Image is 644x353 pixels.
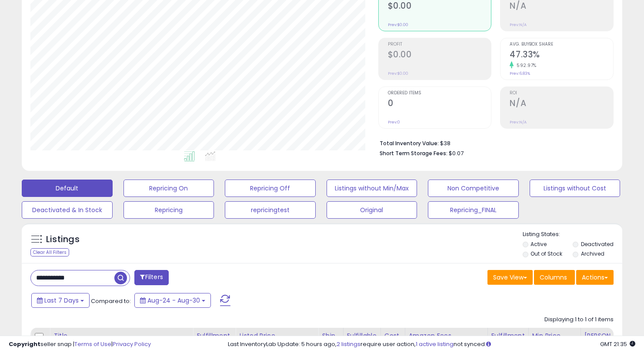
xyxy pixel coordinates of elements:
strong: Copyright [9,340,40,348]
b: Total Inventory Value: [380,140,439,147]
span: Columns [540,273,567,282]
small: Prev: $0.00 [388,71,408,76]
button: Filters [134,270,168,285]
div: Fulfillment Cost [491,331,525,350]
span: $0.07 [449,149,464,157]
small: Prev: N/A [510,120,527,125]
span: Last 7 Days [44,296,79,305]
h2: 47.33% [510,50,613,61]
button: Non Competitive [428,180,519,197]
div: Clear All Filters [30,248,69,256]
button: Aug-24 - Aug-30 [134,293,211,308]
div: Title [53,331,189,340]
button: Actions [576,270,614,285]
li: $38 [380,137,607,148]
h2: N/A [510,98,613,110]
div: Fulfillment [197,331,232,340]
div: Displaying 1 to 1 of 1 items [544,316,614,324]
div: [PERSON_NAME] [584,331,636,340]
label: Archived [581,250,604,257]
span: Compared to: [91,297,131,305]
div: seller snap | | [9,340,151,349]
button: Repricing [123,201,214,219]
button: Listings without Cost [530,180,621,197]
button: Repricing Off [225,180,316,197]
span: 2025-09-7 21:35 GMT [600,340,635,348]
button: Listings without Min/Max [327,180,417,197]
h2: $0.00 [388,1,491,13]
h2: $0.00 [388,50,491,61]
h2: N/A [510,1,613,13]
div: Listed Price [239,331,314,340]
small: 592.97% [514,62,537,69]
a: 1 active listing [416,340,454,348]
a: 2 listings [337,340,360,348]
button: repricingtest [225,201,316,219]
div: Ship Price [322,331,339,350]
span: ROI [510,91,613,96]
button: Last 7 Days [31,293,90,308]
button: Columns [534,270,575,285]
button: Repricing_FINAL [428,201,519,219]
button: Save View [487,270,533,285]
small: Prev: 0 [388,120,400,125]
a: Privacy Policy [113,340,151,348]
span: Ordered Items [388,91,491,96]
div: Last InventoryLab Update: 5 hours ago, require user action, not synced. [228,340,635,349]
button: Original [327,201,417,219]
h2: 0 [388,98,491,110]
span: Aug-24 - Aug-30 [147,296,200,305]
label: Deactivated [581,240,614,248]
div: Fulfillable Quantity [347,331,377,350]
div: Amazon Fees [409,331,484,340]
span: Avg. Buybox Share [510,42,613,47]
small: Prev: 6.83% [510,71,530,76]
h5: Listings [46,233,80,246]
div: Min Price [532,331,577,340]
button: Default [22,180,113,197]
button: Deactivated & In Stock [22,201,113,219]
label: Out of Stock [531,250,562,257]
div: Cost [384,331,401,340]
p: Listing States: [523,230,622,239]
a: Terms of Use [74,340,111,348]
label: Active [531,240,547,248]
small: Prev: $0.00 [388,22,408,27]
small: Prev: N/A [510,22,527,27]
span: Profit [388,42,491,47]
button: Repricing On [123,180,214,197]
b: Short Term Storage Fees: [380,150,447,157]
